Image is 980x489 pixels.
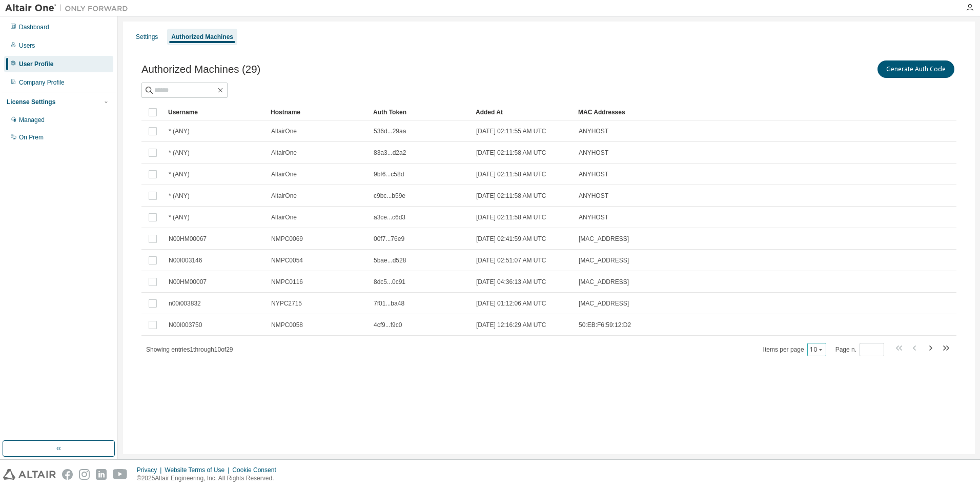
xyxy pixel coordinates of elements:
[476,104,570,120] div: Added At
[136,33,158,41] div: Settings
[374,149,406,157] span: 83a3...d2a2
[579,235,629,243] span: [MAC_ADDRESS]
[169,192,190,200] span: * (ANY)
[271,235,303,243] span: NMPC0069
[169,170,190,178] span: * (ANY)
[19,23,49,31] div: Dashboard
[169,299,201,308] span: n00i003832
[476,321,546,329] span: [DATE] 12:16:29 AM UTC
[374,278,405,286] span: 8dc5...0c91
[62,469,73,480] img: facebook.svg
[271,127,297,135] span: AltairOne
[79,469,90,480] img: instagram.svg
[171,33,233,41] div: Authorized Machines
[374,321,402,329] span: 4cf9...f9c0
[579,149,608,157] span: ANYHOST
[835,343,884,356] span: Page n.
[3,469,56,480] img: altair_logo.svg
[19,116,45,124] div: Managed
[476,235,546,243] span: [DATE] 02:41:59 AM UTC
[374,235,404,243] span: 00f7...76e9
[271,104,365,120] div: Hostname
[271,213,297,221] span: AltairOne
[19,60,53,68] div: User Profile
[169,235,207,243] span: N00HM00067
[271,170,297,178] span: AltairOne
[476,170,546,178] span: [DATE] 02:11:58 AM UTC
[476,299,546,308] span: [DATE] 01:12:06 AM UTC
[579,127,608,135] span: ANYHOST
[579,278,629,286] span: [MAC_ADDRESS]
[271,256,303,264] span: NMPC0054
[232,466,282,474] div: Cookie Consent
[374,299,404,308] span: 7f01...ba48
[373,104,467,120] div: Auth Token
[141,64,260,75] span: Authorized Machines (29)
[168,104,262,120] div: Username
[169,213,190,221] span: * (ANY)
[579,299,629,308] span: [MAC_ADDRESS]
[169,321,202,329] span: N00I003750
[169,127,190,135] span: * (ANY)
[7,98,55,106] div: License Settings
[19,78,65,87] div: Company Profile
[374,170,404,178] span: 9bf6...c58d
[137,466,165,474] div: Privacy
[113,469,128,480] img: youtube.svg
[476,149,546,157] span: [DATE] 02:11:58 AM UTC
[476,213,546,221] span: [DATE] 02:11:58 AM UTC
[374,213,405,221] span: a3ce...c6d3
[96,469,107,480] img: linkedin.svg
[169,256,202,264] span: N00I003146
[476,192,546,200] span: [DATE] 02:11:58 AM UTC
[146,346,233,353] span: Showing entries 1 through 10 of 29
[137,474,282,483] p: © 2025 Altair Engineering, Inc. All Rights Reserved.
[165,466,232,474] div: Website Terms of Use
[763,343,826,356] span: Items per page
[579,170,608,178] span: ANYHOST
[476,278,546,286] span: [DATE] 04:36:13 AM UTC
[169,278,207,286] span: N00HM00007
[271,321,303,329] span: NMPC0058
[374,127,406,135] span: 536d...29aa
[877,60,954,78] button: Generate Auth Code
[169,149,190,157] span: * (ANY)
[579,192,608,200] span: ANYHOST
[19,133,44,141] div: On Prem
[374,256,406,264] span: 5bae...d528
[271,299,302,308] span: NYPC2715
[19,42,35,50] div: Users
[5,3,133,13] img: Altair One
[579,213,608,221] span: ANYHOST
[374,192,405,200] span: c9bc...b59e
[579,321,631,329] span: 50:EB:F6:59:12:D2
[271,149,297,157] span: AltairOne
[476,256,546,264] span: [DATE] 02:51:07 AM UTC
[476,127,546,135] span: [DATE] 02:11:55 AM UTC
[579,256,629,264] span: [MAC_ADDRESS]
[578,104,849,120] div: MAC Addresses
[271,278,303,286] span: NMPC0116
[271,192,297,200] span: AltairOne
[810,345,824,354] button: 10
